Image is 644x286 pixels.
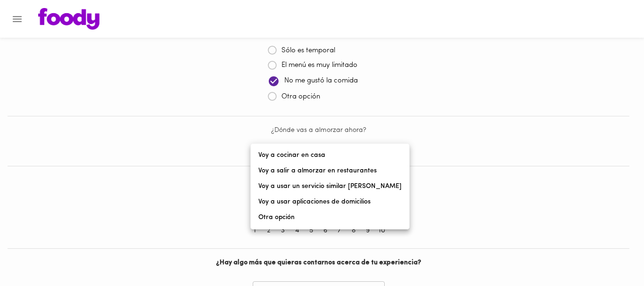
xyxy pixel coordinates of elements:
li: Voy a usar aplicaciones de domicilios [251,194,409,210]
li: Voy a cocinar en casa [251,147,409,163]
li: Otra opción [251,210,409,225]
iframe: Messagebird Livechat Widget [589,231,635,277]
li: Voy a salir a almorzar en restaurantes [251,163,409,179]
li: Voy a usar un servicio similar [PERSON_NAME] [251,179,409,194]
